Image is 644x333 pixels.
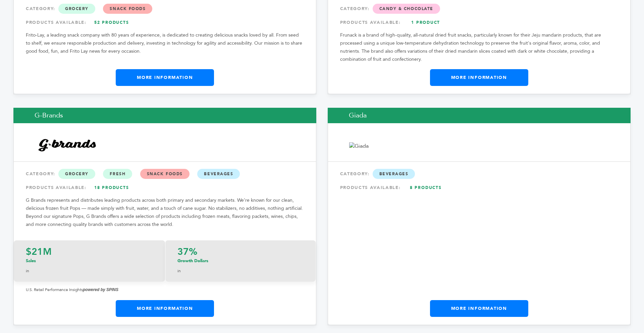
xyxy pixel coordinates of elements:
[26,31,304,55] p: Frito-Lay, a leading snack company with 80 years of experience, is dedicated to creating deliciou...
[26,3,304,15] div: CATEGORY:
[83,287,118,292] strong: powered by SPINS
[430,300,528,317] a: More Information
[103,169,132,179] span: Fresh
[373,4,440,14] span: Candy & Chocolate
[430,69,528,86] a: More Information
[26,247,153,256] p: $21M
[349,142,369,150] img: Giada
[26,268,29,274] span: in
[35,135,97,157] img: G-Brands
[340,31,618,63] p: Frunack is a brand of high-quality, all-natural dried fruit snacks, particularly known for their ...
[177,247,304,256] p: 37%
[26,182,304,194] div: PRODUCTS AVAILABLE:
[88,16,135,29] a: 52 Products
[340,3,618,15] div: CATEGORY:
[58,4,95,14] span: Grocery
[26,258,153,264] p: Sales
[340,168,618,180] div: CATEGORY:
[177,268,181,274] span: in
[26,168,304,180] div: CATEGORY:
[340,182,618,194] div: PRODUCTS AVAILABLE:
[402,182,449,194] a: 8 Products
[26,16,304,29] div: PRODUCTS AVAILABLE:
[402,16,449,29] a: 1 Product
[26,196,304,229] p: G Brands represents and distributes leading products across both primary and secondary markets. W...
[197,169,240,179] span: Beverages
[103,4,152,14] span: Snack Foods
[340,16,618,29] div: PRODUCTS AVAILABLE:
[88,182,135,194] a: 18 Products
[140,169,190,179] span: Snack Foods
[116,69,214,86] a: More Information
[13,108,316,123] h2: G-Brands
[373,169,415,179] span: Beverages
[328,108,631,123] h2: Giada
[177,258,304,264] p: Growth Dollars
[58,169,95,179] span: Grocery
[26,286,304,294] p: U.S. Retail Performance Insights
[116,300,214,317] a: More Information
